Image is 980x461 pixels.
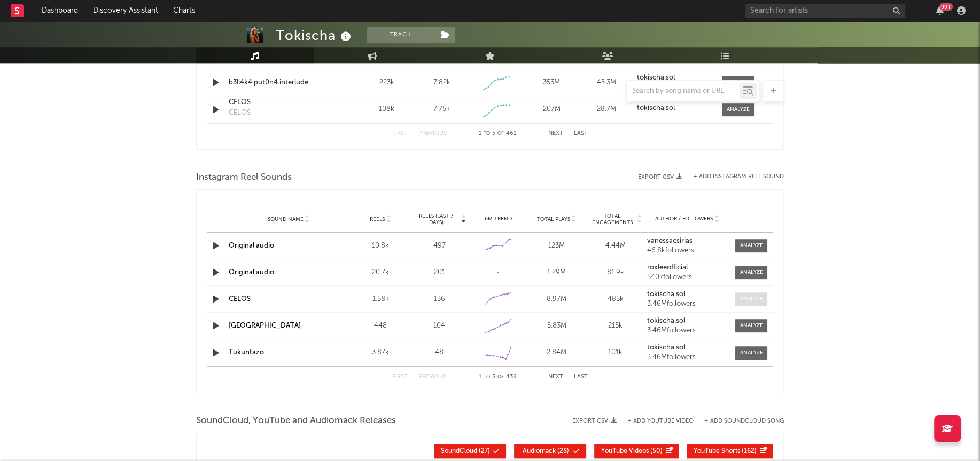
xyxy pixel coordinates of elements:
strong: roxleeofficial [647,264,688,271]
button: 99+ [936,6,944,15]
strong: tokischa.sol [647,317,685,324]
div: 3.46M followers [647,354,727,361]
div: 104 [413,321,466,331]
div: 2.84M [530,347,584,358]
span: Instagram Reel Sounds [196,171,292,184]
div: + Add YouTube Video [617,418,694,424]
div: 7.82k [433,77,450,88]
div: b3ll4k4 put0n4 interlude [229,77,340,88]
strong: tokischa.sol [647,344,685,351]
button: SoundCloud(27) [434,444,506,458]
a: Original audio [229,242,274,249]
button: Last [574,131,588,137]
div: 45.3M [582,77,632,88]
a: CELOS [229,296,251,303]
button: YouTube Shorts(162) [687,444,773,458]
div: 3.46M followers [647,300,727,308]
span: Sound Name [268,216,304,222]
a: Tukuntazo [229,349,264,356]
div: 1.58k [354,294,407,305]
a: tokischa.sol [637,74,711,82]
div: 1.29M [530,267,584,278]
a: Original audio [229,269,274,276]
div: 3.46M followers [647,327,727,335]
span: of [497,375,504,379]
div: 485k [589,294,642,305]
a: tokischa.sol [637,105,711,112]
div: 101k [589,347,642,358]
button: Last [574,374,588,380]
strong: tokischa.sol [637,105,675,112]
div: 3.87k [354,347,407,358]
span: of [497,131,504,136]
a: tokischa.sol [647,317,727,325]
span: ( 28 ) [521,448,570,455]
div: 99 + [939,3,953,11]
div: 540k followers [647,274,727,281]
div: 108k [362,104,411,115]
div: 123M [530,241,584,251]
strong: vanessacsirias [647,237,693,244]
div: 1 5 436 [468,371,527,384]
button: Export CSV [638,174,682,180]
span: Total Plays [537,216,570,222]
strong: tokischa.sol [637,74,675,81]
a: [GEOGRAPHIC_DATA] [229,322,301,329]
button: YouTube Videos(50) [594,444,679,458]
span: SoundCloud [441,448,477,455]
div: 448 [354,321,407,331]
span: ( 50 ) [601,448,663,455]
strong: tokischa.sol [647,291,685,298]
div: 8.97M [530,294,584,305]
span: Reels [370,216,385,222]
div: 223k [362,77,411,88]
div: 5.83M [530,321,584,331]
div: 46.8k followers [647,247,727,255]
button: First [392,374,408,380]
div: 20.7k [354,267,407,278]
button: + Add YouTube Video [627,418,694,424]
a: roxleeofficial [647,264,727,272]
span: ( 27 ) [441,448,490,455]
div: 28.7M [582,104,632,115]
div: 353M [527,77,577,88]
div: 1 5 461 [468,128,527,140]
div: 81.9k [589,267,642,278]
div: 48 [413,347,466,358]
span: SoundCloud, YouTube and Audiomack Releases [196,415,396,427]
span: to [484,131,490,136]
a: vanessacsirias [647,237,727,245]
div: 215k [589,321,642,331]
button: Previous [418,131,447,137]
div: 4.44M [589,241,642,251]
button: + Add SoundCloud Song [694,418,784,424]
span: Audiomack [523,448,556,455]
div: 201 [413,267,466,278]
span: Total Engagements [589,213,636,226]
a: tokischa.sol [647,344,727,352]
button: Previous [418,374,447,380]
div: 10.8k [354,241,407,251]
div: 497 [413,241,466,251]
div: 7.75k [433,104,450,115]
div: 6M Trend [471,215,525,223]
div: Tokischa [276,27,354,44]
button: + Add Instagram Reel Sound [693,174,784,180]
div: 207M [527,104,577,115]
span: YouTube Shorts [694,448,740,455]
span: ( 162 ) [694,448,757,455]
input: Search by song name or URL [627,87,740,96]
a: CELOS [229,97,340,108]
span: Author / Followers [655,216,713,222]
button: + Add SoundCloud Song [704,418,784,424]
a: tokischa.sol [647,291,727,298]
button: First [392,131,408,137]
button: Audiomack(28) [514,444,586,458]
button: Export CSV [572,418,617,424]
div: 136 [413,294,466,305]
button: Next [548,374,563,380]
span: Reels (last 7 days) [413,213,460,226]
input: Search for artists [745,4,905,18]
button: Track [367,27,434,43]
